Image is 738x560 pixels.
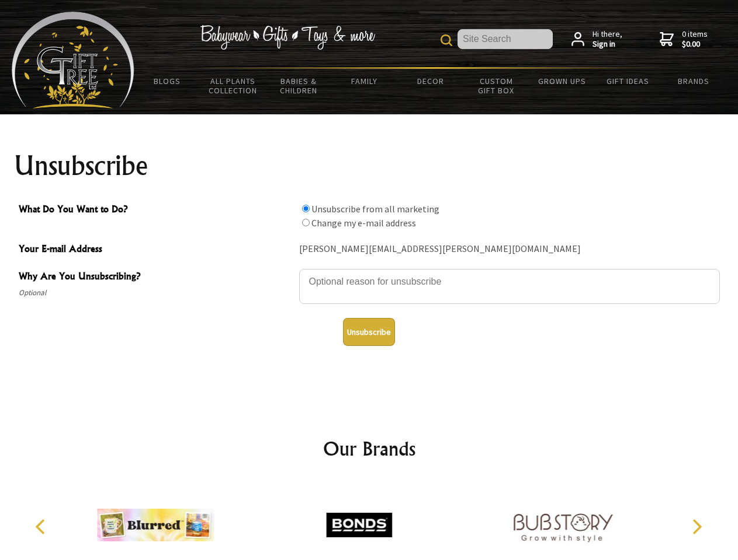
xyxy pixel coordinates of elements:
[302,219,310,226] input: What Do You Want to Do?
[571,29,622,50] a: Hi there,Sign in
[302,205,310,212] input: What Do You Want to Do?
[458,29,553,49] input: Site Search
[463,69,529,103] a: Custom Gift Box
[593,29,622,50] span: Hi there,
[14,152,725,180] h1: Unsubscribe
[332,69,398,93] a: Family
[23,435,715,463] h2: Our Brands
[12,12,134,108] img: Babyware - Gifts - Toys and more...
[593,39,622,50] strong: Sign in
[19,269,293,286] span: Why Are You Unsubscribing?
[19,202,293,219] span: What Do You Want to Do?
[311,203,439,215] label: Unsubscribe from all marketing
[661,69,727,93] a: Brands
[682,39,708,50] strong: $0.00
[299,269,720,304] textarea: Why Are You Unsubscribing?
[343,318,395,346] button: Unsubscribe
[441,34,452,46] img: product search
[19,242,293,258] span: Your E-mail Address
[266,69,332,103] a: Babies & Children
[660,29,708,50] a: 0 items$0.00
[529,69,595,93] a: Grown Ups
[29,514,55,540] button: Previous
[299,240,720,258] div: [PERSON_NAME][EMAIL_ADDRESS][PERSON_NAME][DOMAIN_NAME]
[397,69,463,93] a: Decor
[311,217,416,229] label: Change my e-mail address
[684,514,709,540] button: Next
[595,69,661,93] a: Gift Ideas
[682,29,708,50] span: 0 items
[200,69,266,103] a: All Plants Collection
[134,69,200,93] a: BLOGS
[19,286,293,300] span: Optional
[200,25,375,50] img: Babywear - Gifts - Toys & more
